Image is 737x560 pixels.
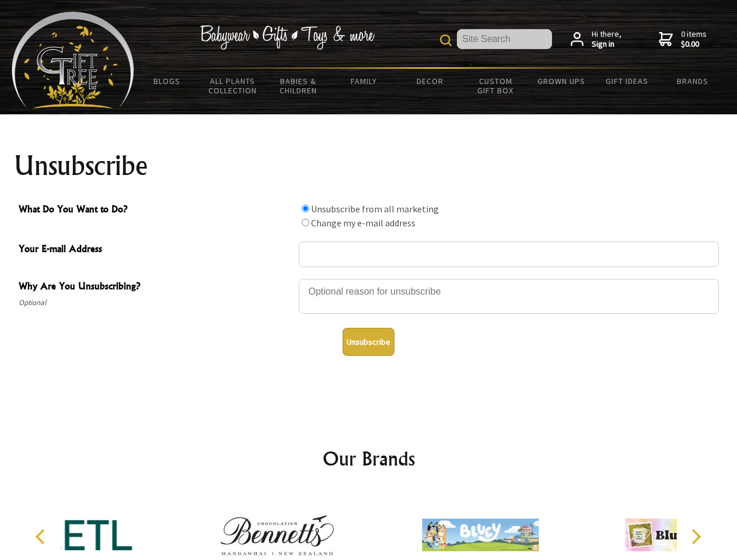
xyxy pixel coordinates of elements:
[683,524,708,549] button: Next
[14,152,724,180] h1: Unsubscribe
[266,69,331,103] a: Babies & Children
[19,202,293,219] span: What Do You Want to Do?
[594,69,660,93] a: Gift Ideas
[660,69,726,93] a: Brands
[302,219,309,226] input: What Do You Want to Do?
[19,296,293,310] span: Optional
[200,69,266,103] a: All Plants Collection
[592,29,621,50] span: Hi there,
[200,25,375,50] img: Babywear - Gifts - Toys & more
[302,205,309,212] input: What Do You Want to Do?
[528,69,594,93] a: Grown Ups
[19,242,293,258] span: Your E-mail Address
[457,29,552,49] input: Site Search
[19,279,293,296] span: Why Are You Unsubscribing?
[681,29,707,50] span: 0 items
[311,217,415,229] label: Change my e-mail address
[299,242,719,267] input: Your E-mail Address
[397,69,463,93] a: Decor
[311,203,439,215] label: Unsubscribe from all marketing
[12,12,134,108] img: Babyware - Gifts - Toys and more...
[23,444,714,473] h2: Our Brands
[440,34,452,46] img: product search
[29,524,55,549] button: Previous
[299,279,719,314] textarea: Why Are You Unsubscribing?
[571,29,621,50] a: Hi there,Sign in
[463,69,529,103] a: Custom Gift Box
[681,39,707,50] strong: $0.00
[343,328,394,356] button: Unsubscribe
[659,29,707,50] a: 0 items$0.00
[331,69,397,93] a: Family
[592,39,621,50] strong: Sign in
[134,69,200,93] a: BLOGS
